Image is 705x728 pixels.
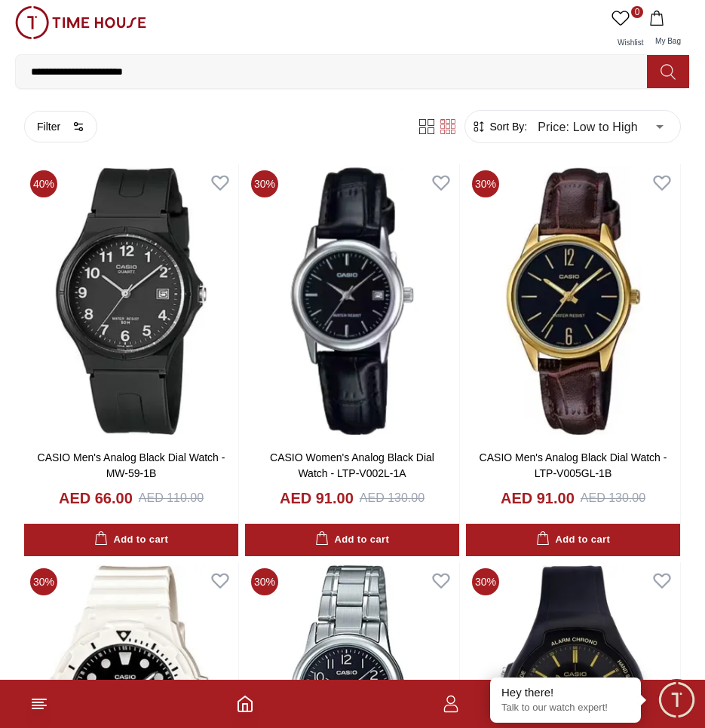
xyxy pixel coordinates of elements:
span: 30 % [30,568,57,595]
img: CASIO Men's Analog Black Dial Watch - MW-59-1B [24,164,238,438]
img: ... [15,6,146,39]
h4: AED 91.00 [280,488,354,509]
span: 40 % [30,170,57,197]
div: Add to cart [315,531,389,549]
button: Filter [24,111,97,142]
h4: AED 66.00 [59,488,133,509]
span: Wishlist [612,38,649,47]
div: Price: Low to High [527,106,674,148]
h4: AED 91.00 [501,488,575,509]
div: Hey there! [501,685,630,700]
span: My Bag [649,37,687,45]
button: Add to cart [24,524,238,556]
a: CASIO Men's Analog Black Dial Watch - LTP-V005GL-1B [480,451,667,479]
button: Add to cart [245,524,459,556]
button: Sort By: [471,119,527,134]
img: CASIO Women's Analog Black Dial Watch - LTP-V002L-1A [245,164,459,438]
span: 30 % [472,568,499,595]
div: AED 130.00 [581,489,645,507]
a: CASIO Women's Analog Black Dial Watch - LTP-V002L-1A [270,451,434,479]
div: AED 130.00 [360,489,425,507]
span: 30 % [251,170,278,197]
span: 0 [631,6,643,18]
div: Add to cart [536,531,610,549]
div: Chat Widget [656,679,697,720]
a: Home [236,695,254,713]
img: CASIO Men's Analog Black Dial Watch - LTP-V005GL-1B [466,164,680,438]
button: Add to cart [466,524,680,556]
p: Talk to our watch expert! [501,702,630,714]
span: 30 % [472,170,499,197]
button: My Bag [646,6,690,54]
a: 0Wishlist [608,6,646,54]
div: Add to cart [94,531,168,549]
div: AED 110.00 [139,489,204,507]
span: 30 % [251,568,278,595]
a: CASIO Men's Analog Black Dial Watch - MW-59-1B [38,451,225,479]
span: Sort By: [486,119,527,134]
